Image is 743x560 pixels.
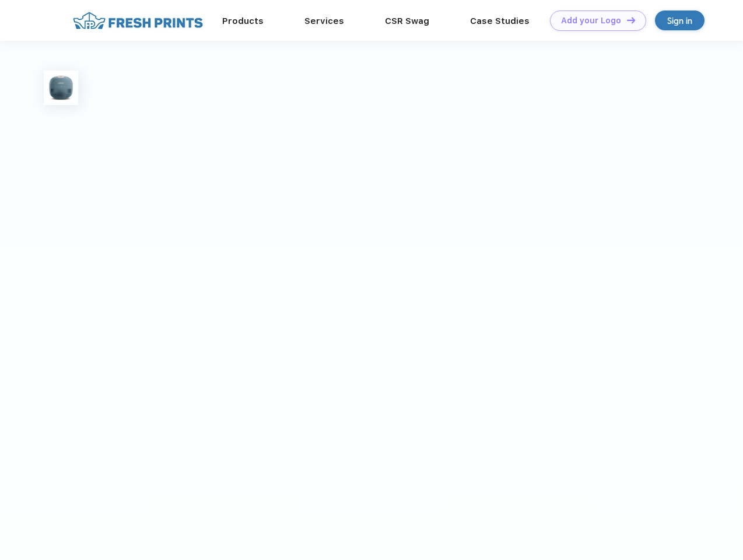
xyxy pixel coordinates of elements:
img: fo%20logo%202.webp [69,10,206,31]
img: func=resize&h=100 [44,71,78,105]
div: Sign in [667,14,692,27]
a: Sign in [655,10,705,30]
a: Services [304,16,344,26]
a: Products [222,16,264,26]
img: DT [627,17,635,23]
div: Add your Logo [561,16,621,26]
a: CSR Swag [385,16,429,26]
